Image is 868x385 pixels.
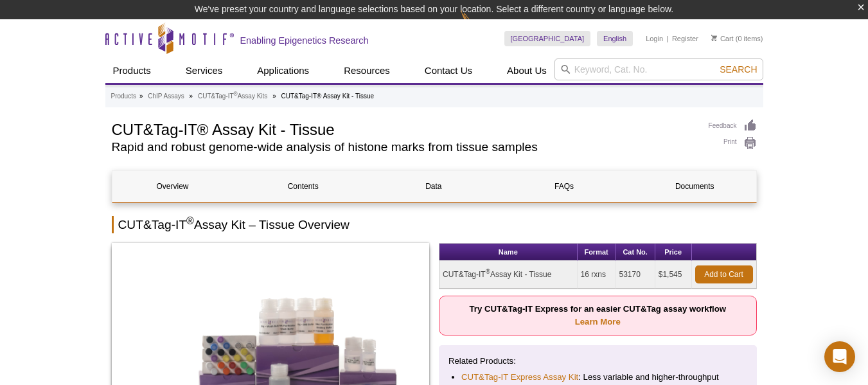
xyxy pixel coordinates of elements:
h2: Rapid and robust genome-wide analysis of histone marks from tissue samples [112,141,696,153]
h2: CUT&Tag-IT Assay Kit – Tissue Overview [112,216,757,233]
span: Search [720,64,757,75]
a: Applications [249,58,317,83]
a: English [597,31,633,46]
a: Feedback [709,119,757,133]
a: Contact Us [417,58,480,83]
strong: Try CUT&Tag-IT Express for an easier CUT&Tag assay workflow [469,304,726,327]
a: Services [178,58,231,83]
a: Learn More [575,317,621,327]
a: Products [105,58,159,83]
a: CUT&Tag-IT®Assay Kits [198,91,267,102]
td: CUT&Tag-IT Assay Kit - Tissue [439,261,578,289]
a: Overview [112,171,233,202]
a: Cart [711,34,734,43]
sup: ® [234,91,238,97]
td: 16 rxns [578,261,616,289]
li: » [139,93,143,100]
a: Contents [243,171,364,202]
th: Name [439,244,578,261]
div: Open Intercom Messenger [824,341,855,372]
a: Resources [336,58,398,83]
sup: ® [486,268,490,275]
li: » [272,93,276,100]
sup: ® [186,215,194,226]
a: Register [672,34,698,43]
li: CUT&Tag-IT® Assay Kit - Tissue [281,93,374,100]
p: Related Products: [448,355,747,368]
h1: CUT&Tag-IT® Assay Kit - Tissue [112,119,696,138]
a: Login [646,34,663,43]
a: Print [709,136,757,150]
button: Search [716,64,761,75]
a: Documents [634,171,755,202]
li: » [190,93,193,100]
a: ChIP Assays [148,91,184,102]
a: Data [373,171,494,202]
li: | [667,31,669,46]
a: Products [111,91,136,102]
a: CUT&Tag-IT Express Assay Kit [461,371,578,384]
a: FAQs [504,171,624,202]
img: Your Cart [711,35,717,41]
input: Keyword, Cat. No. [554,58,763,80]
h2: Enabling Epigenetics Research [240,35,369,46]
td: $1,545 [655,261,692,289]
a: [GEOGRAPHIC_DATA] [504,31,591,46]
td: 53170 [616,261,655,289]
img: Change Here [461,10,495,40]
a: Add to Cart [695,265,753,283]
li: (0 items) [711,31,763,46]
th: Price [655,244,692,261]
a: About Us [499,58,554,83]
th: Cat No. [616,244,655,261]
th: Format [578,244,616,261]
